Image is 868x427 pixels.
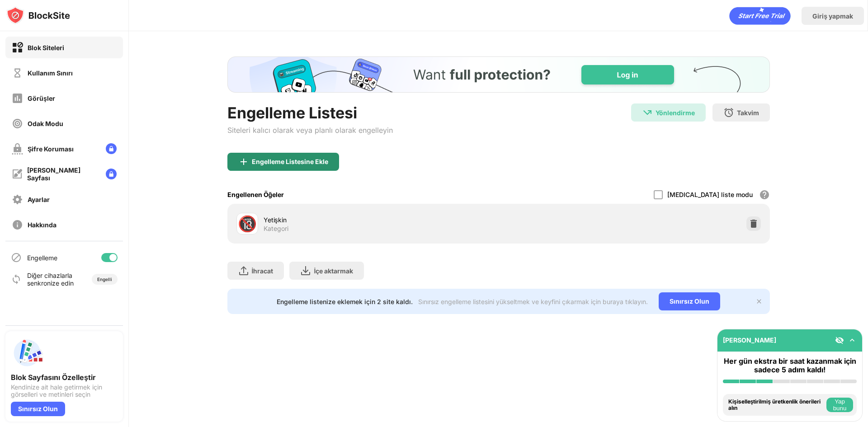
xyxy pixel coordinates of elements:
[252,267,274,275] font: İhracat
[27,272,74,287] font: Diğer cihazlarla senkronize edin
[28,221,57,229] font: Hakkında
[848,336,857,345] img: omni-setup-toggle.svg
[724,357,856,374] font: Her gün ekstra bir saat kazanmak için sadece 5 adım kaldı!
[314,267,353,275] font: İçe aktarmak
[28,94,55,102] font: Görüşler
[11,274,22,285] img: sync-icon.svg
[227,103,357,122] font: Engelleme Listesi
[11,252,22,263] img: blocking-icon.svg
[97,277,112,282] font: Engelli
[18,405,58,413] font: Sınırsız Olun
[227,126,393,135] font: Siteleri kalıcı olarak veya planlı olarak engelleyin
[6,6,70,24] img: logo-blocksite.svg
[656,109,695,117] font: Yönlendirme
[11,383,102,398] font: Kendinize ait hale getirmek için görselleri ve metinleri seçin
[723,336,776,344] font: [PERSON_NAME]
[12,169,23,179] img: customize-block-page-off.svg
[11,337,43,369] img: push-custom-page.svg
[28,69,73,77] font: Kullanım Sınırı
[252,158,328,165] font: Engelleme Listesine Ekle
[227,191,284,198] font: Engellenen Öğeler
[12,194,23,205] img: settings-off.svg
[12,143,23,155] img: password-protection-off.svg
[12,42,23,53] img: block-on.svg
[277,298,413,305] font: Engelleme listenize eklemek için 2 site kaldı.
[812,12,853,20] font: Giriş yapmak
[12,118,23,129] img: focus-off.svg
[264,216,287,224] font: Yetişkin
[28,120,63,127] font: Odak Modu
[835,336,844,345] img: eye-not-visible.svg
[737,109,759,117] font: Takvim
[670,297,709,305] font: Sınırsız Olun
[12,93,23,104] img: insights-off.svg
[227,56,770,93] iframe: Banner
[12,219,23,230] img: about-off.svg
[106,169,117,179] img: lock-menu.svg
[667,191,753,198] font: [MEDICAL_DATA] liste modu
[755,298,763,305] img: x-button.svg
[418,298,648,305] font: Sınırsız engelleme listesini yükseltmek ve keyfini çıkarmak için buraya tıklayın.
[264,225,288,232] font: Kategori
[833,398,847,412] font: Yap bunu
[826,398,853,412] button: Yap bunu
[28,44,64,52] font: Blok Siteleri
[28,145,74,153] font: Şifre Koruması
[27,166,80,182] font: [PERSON_NAME] Sayfası
[28,196,50,203] font: Ayarlar
[12,67,23,79] img: time-usage-off.svg
[11,373,96,382] font: Blok Sayfasını Özelleştir
[106,143,117,154] img: lock-menu.svg
[729,7,791,25] div: animasyon
[238,214,257,233] font: 🔞
[27,254,57,262] font: Engelleme
[728,398,821,411] font: Kişiselleştirilmiş üretkenlik önerileri alın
